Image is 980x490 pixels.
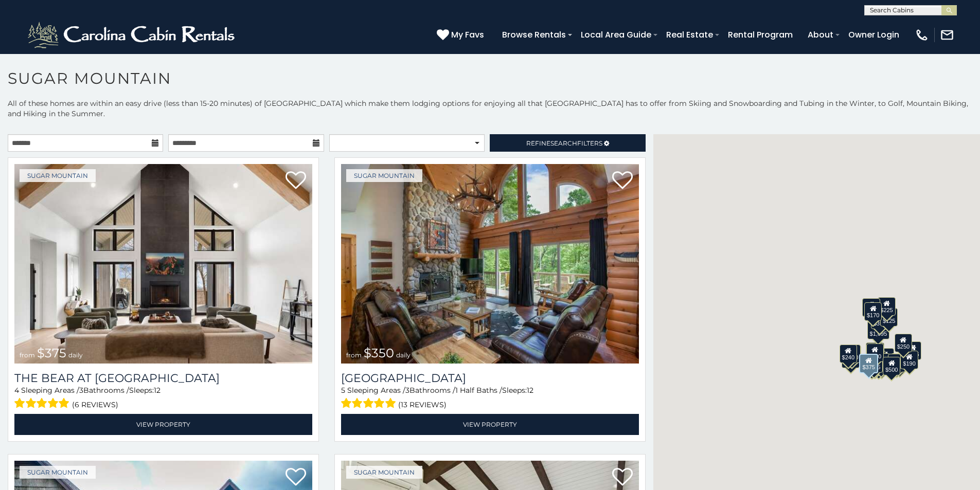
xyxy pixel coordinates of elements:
img: Grouse Moor Lodge [341,164,639,364]
img: phone-regular-white.png [915,28,929,42]
a: Real Estate [661,26,718,44]
span: $350 [364,346,394,360]
span: 12 [154,386,161,395]
img: mail-regular-white.png [940,28,954,42]
a: Sugar Mountain [346,169,422,182]
a: Add to favorites [286,170,306,192]
a: Sugar Mountain [20,169,96,182]
img: The Bear At Sugar Mountain [14,164,312,364]
div: $200 [877,348,894,367]
div: $195 [888,354,905,372]
span: daily [68,351,83,359]
a: Local Area Guide [576,26,656,44]
a: [GEOGRAPHIC_DATA] [341,371,639,385]
div: Sleeping Areas / Bathrooms / Sleeps: [341,385,639,411]
span: 5 [341,386,345,395]
div: $225 [878,297,896,316]
a: Add to favorites [612,170,633,192]
a: The Bear At [GEOGRAPHIC_DATA] [14,371,312,385]
a: Sugar Mountain [20,466,96,479]
a: The Bear At Sugar Mountain from $375 daily [14,164,312,364]
span: My Favs [451,28,484,41]
span: 4 [14,386,19,395]
div: $125 [880,308,898,326]
span: from [346,351,362,359]
div: $190 [901,351,918,369]
a: RefineSearchFilters [490,134,645,152]
div: $155 [904,341,921,360]
span: (6 reviews) [72,398,118,411]
span: 12 [527,386,533,395]
a: About [803,26,839,44]
span: (13 reviews) [398,398,447,411]
h3: The Bear At Sugar Mountain [14,371,312,385]
div: $375 [860,354,878,373]
a: Grouse Moor Lodge from $350 daily [341,164,639,364]
span: 1 Half Baths / [455,386,502,395]
span: 3 [79,386,83,395]
a: View Property [341,414,639,435]
span: daily [396,351,411,359]
a: Add to favorites [286,467,306,488]
h3: Grouse Moor Lodge [341,371,639,385]
a: Rental Program [723,26,798,44]
div: $240 [840,344,857,363]
span: Search [550,139,577,147]
div: $300 [866,343,884,362]
a: Browse Rentals [497,26,571,44]
span: $375 [37,346,66,360]
div: $1,095 [867,321,890,339]
div: Sleeping Areas / Bathrooms / Sleeps: [14,385,312,411]
a: Sugar Mountain [346,466,422,479]
div: $190 [866,342,883,361]
span: from [20,351,35,359]
a: View Property [14,414,312,435]
div: $500 [883,357,900,375]
div: $170 [864,302,882,321]
img: White-1-2.png [26,20,239,50]
a: Add to favorites [612,467,633,488]
a: Owner Login [843,26,904,44]
a: My Favs [437,28,487,42]
span: Refine Filters [526,139,602,147]
div: $240 [863,298,880,317]
div: $250 [895,334,912,352]
span: 3 [405,386,409,395]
